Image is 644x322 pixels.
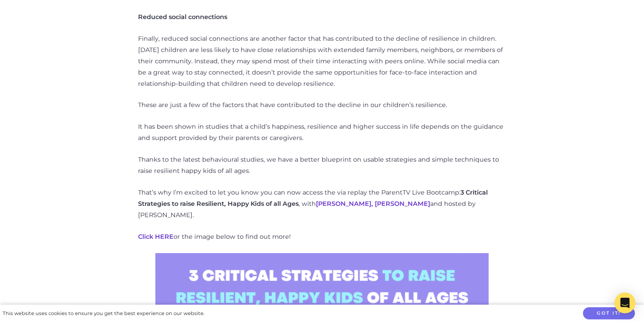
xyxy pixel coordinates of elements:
p: It has been shown in studies that a child’s happiness, resilience and higher success in life depe... [138,121,506,144]
p: That’s why I’m excited to let you know you can now access the via replay the ParentTV Live Bootca... [138,187,506,221]
a: [PERSON_NAME], [PERSON_NAME] [316,200,430,208]
strong: 3 Critical Strategies to raise Resilient, Happy Kids of all Ages [138,189,488,208]
div: This website uses cookies to ensure you get the best experience on our website. [3,309,204,318]
button: Got it! [583,307,635,320]
p: or the image below to find out more! [138,231,506,243]
a: Click HERE [138,233,174,241]
strong: Reduced social connections [138,13,227,21]
div: Open Intercom Messenger [615,293,635,313]
p: Thanks to the latest behavioural studies, we have a better blueprint on usable strategies and sim... [138,154,506,177]
p: Finally, reduced social connections are another factor that has contributed to the decline of res... [138,33,506,90]
p: These are just a few of the factors that have contributed to the decline in our children’s resili... [138,100,506,111]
